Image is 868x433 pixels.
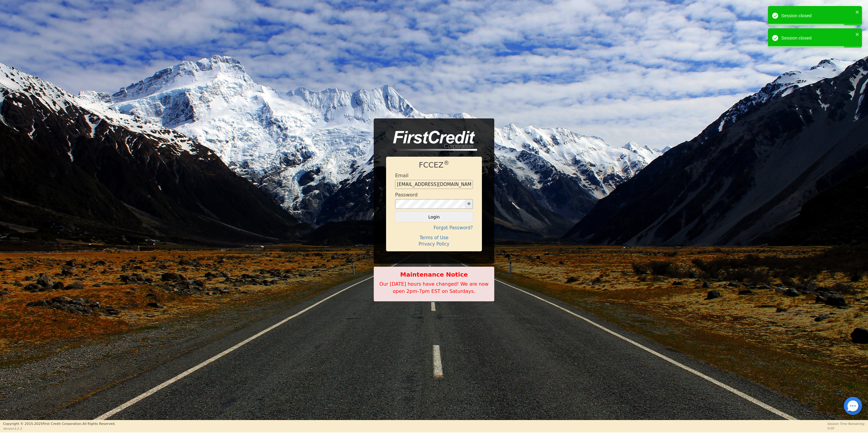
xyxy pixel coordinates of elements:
h4: Password [395,192,418,198]
span: Our [DATE] hours have changed! We are now open 2pm-7pm EST on Saturdays. [379,281,489,294]
p: 0:00 [827,426,865,431]
span: All Rights Reserved. [82,422,115,426]
p: Version 3.2.3 [3,426,115,431]
p: Session Time Remaining: [827,422,865,426]
div: Session closed [781,12,854,19]
input: Enter email [395,180,473,189]
button: close [855,8,860,15]
h4: Forgot Password? [395,225,473,231]
button: close [855,31,860,38]
h4: Terms of Use [395,235,473,240]
button: Login [395,212,473,222]
img: logo-CMu_cnol.png [386,131,477,151]
p: Copyright © 2015- 2025 First Credit Corporation. [3,422,115,427]
h4: Email [395,173,408,178]
b: Maintenance Notice [377,270,491,279]
sup: ® [444,160,449,166]
h1: FCCEZ [395,161,473,170]
input: password [395,199,465,209]
div: Session closed [781,35,854,42]
h4: Privacy Policy [395,241,473,247]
